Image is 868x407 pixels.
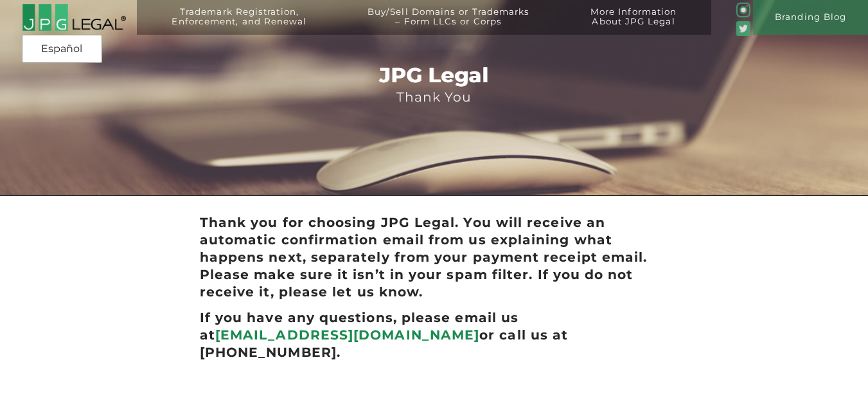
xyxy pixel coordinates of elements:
a: Español [26,37,98,60]
h2: Thank you for choosing JPG Legal. You will receive an automatic confirmation email from us explai... [200,213,669,300]
h2: If you have any questions, please email us at or call us at [PHONE_NUMBER]. [200,309,669,361]
a: Trademark Registration,Enforcement, and Renewal [146,7,333,42]
a: [EMAIL_ADDRESS][DOMAIN_NAME] [215,327,479,343]
a: More InformationAbout JPG Legal [564,7,702,42]
img: glyph-logo_May2016-green3-90.png [736,3,750,17]
a: Buy/Sell Domains or Trademarks– Form LLCs or Corps [341,7,555,42]
img: 2016-logo-black-letters-3-r.png [22,3,126,32]
img: Twitter_Social_Icon_Rounded_Square_Color-mid-green3-90.png [736,21,750,35]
